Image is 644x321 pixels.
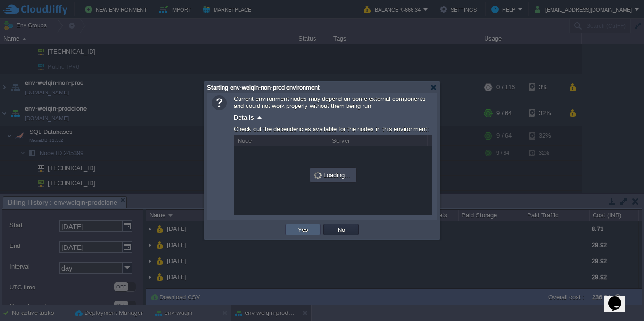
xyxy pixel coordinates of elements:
span: Details [234,114,254,121]
div: Check out the dependencies available for the nodes in this environment: [234,123,432,135]
iframe: chat widget [604,283,635,312]
span: Current environment nodes may depend on some external components and could not work properly with... [234,95,426,109]
div: Loading... [311,169,355,181]
button: Yes [295,225,311,234]
span: Starting env-welqin-non-prod environment [207,84,320,91]
button: No [335,225,348,234]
